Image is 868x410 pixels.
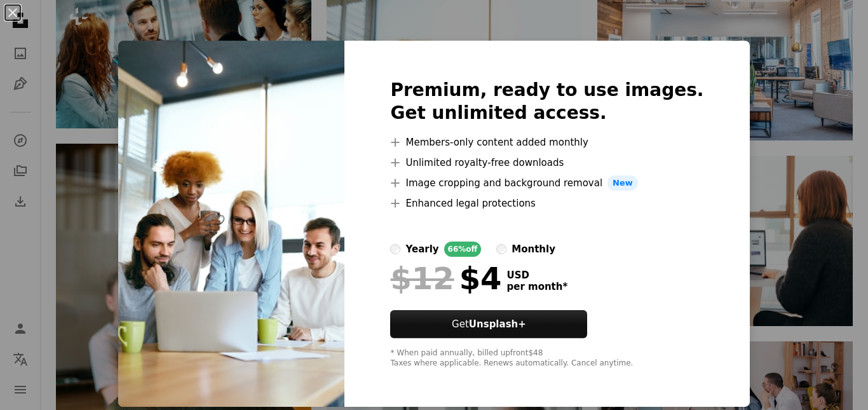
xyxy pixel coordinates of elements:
[607,175,638,191] span: New
[390,262,501,295] div: $4
[118,41,344,407] img: premium_photo-1663040694649-2f6d52859cad
[405,242,438,257] div: yearly
[512,242,555,257] div: monthly
[390,262,454,295] span: $12
[390,244,400,254] input: yearly66%off
[496,244,506,254] input: monthly
[390,348,703,369] div: * When paid annually, billed upfront $48 Taxes where applicable. Renews automatically. Cancel any...
[390,135,703,150] li: Members-only content added monthly
[506,281,567,292] span: per month *
[444,242,482,257] div: 66% off
[390,79,703,125] h2: Premium, ready to use images. Get unlimited access.
[469,318,526,330] strong: Unsplash+
[506,270,567,281] span: USD
[390,155,703,170] li: Unlimited royalty-free downloads
[390,310,587,338] button: GetUnsplash+
[390,196,703,211] li: Enhanced legal protections
[390,175,703,191] li: Image cropping and background removal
